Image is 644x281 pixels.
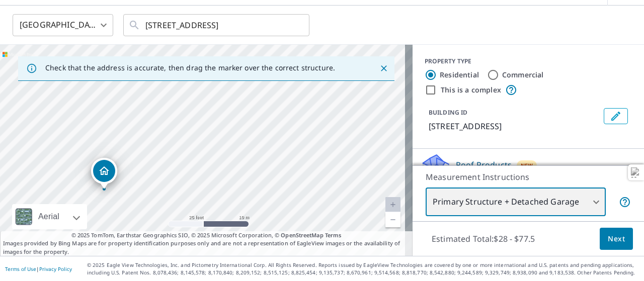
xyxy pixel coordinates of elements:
p: BUILDING ID [429,108,467,117]
a: Current Level 20, Zoom Out [385,212,400,227]
div: Aerial [35,204,62,229]
p: Measurement Instructions [426,171,631,183]
input: Search by address or latitude-longitude [145,11,289,39]
label: Residential [440,70,479,80]
button: Edit building 1 [604,108,628,124]
div: [GEOGRAPHIC_DATA] [13,11,113,39]
button: Close [377,62,390,75]
p: Estimated Total: $28 - $77.5 [424,228,543,250]
div: PROPERTY TYPE [425,57,632,66]
label: Commercial [502,70,544,80]
a: Terms of Use [5,265,36,272]
span: New [521,161,533,169]
a: Privacy Policy [39,265,72,272]
p: [STREET_ADDRESS] [429,120,600,132]
div: Aerial [12,204,87,229]
a: Terms [325,231,342,239]
span: Next [608,233,625,245]
p: | [5,266,72,272]
span: © 2025 TomTom, Earthstar Geographics SIO, © 2025 Microsoft Corporation, © [71,231,342,240]
a: Current Level 20, Zoom In Disabled [385,197,400,212]
div: Roof ProductsNewClaimsReady™ with Regular Delivery [421,153,636,192]
button: Next [600,228,633,250]
p: Roof Products [456,159,512,171]
div: Dropped pin, building 1, Residential property, 309 Farview Dr North Aurora, IL 60542 [91,158,117,189]
label: This is a complex [441,85,501,95]
p: Check that the address is accurate, then drag the marker over the correct structure. [45,63,335,72]
p: © 2025 Eagle View Technologies, Inc. and Pictometry International Corp. All Rights Reserved. Repo... [87,261,639,276]
a: OpenStreetMap [281,231,323,239]
div: Primary Structure + Detached Garage [426,188,606,216]
span: Your report will include the primary structure and a detached garage if one exists. [619,196,631,208]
